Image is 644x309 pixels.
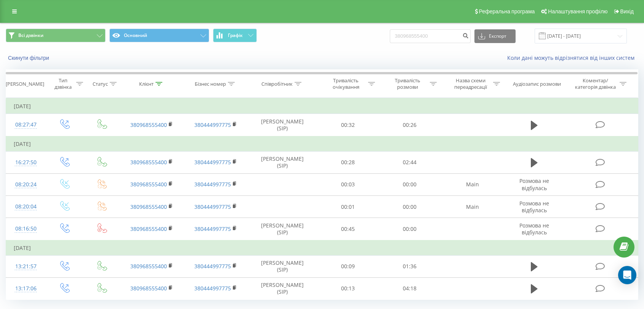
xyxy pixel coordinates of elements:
span: Реферальна програма [479,8,535,14]
div: Тип дзвінка [52,77,74,90]
span: Вихід [620,8,634,14]
td: [PERSON_NAME] (SIP) [248,277,317,299]
td: [DATE] [6,136,638,152]
span: Розмова не відбулась [519,177,549,191]
a: 380968555400 [130,263,167,270]
div: Open Intercom Messenger [618,266,636,284]
div: Тривалість очікування [325,77,366,90]
a: 380444997775 [194,203,231,210]
a: 380968555400 [130,285,167,292]
span: Розмова не відбулась [519,200,549,214]
td: 00:03 [317,173,379,195]
td: [PERSON_NAME] (SIP) [248,255,317,277]
td: 02:44 [379,151,441,173]
div: Назва схеми переадресації [450,77,491,90]
td: 00:00 [379,173,441,195]
td: 00:26 [379,114,441,136]
span: Всі дзвінки [18,32,43,38]
span: Налаштування профілю [548,8,607,14]
span: Графік [228,33,243,38]
div: Клієнт [139,81,154,87]
td: 00:09 [317,255,379,277]
td: [PERSON_NAME] (SIP) [248,114,317,136]
td: 00:28 [317,151,379,173]
div: 13:17:06 [14,281,38,296]
button: Скинути фільтри [6,54,53,61]
td: 00:01 [317,196,379,218]
div: [PERSON_NAME] [6,81,44,87]
td: 01:36 [379,255,441,277]
button: Основний [109,29,209,42]
div: 16:27:50 [14,155,38,170]
a: 380444997775 [194,263,231,270]
button: Графік [213,29,257,42]
div: Співробітник [261,81,293,87]
td: 00:00 [379,196,441,218]
td: 04:18 [379,277,441,299]
div: 08:20:04 [14,199,38,214]
a: 380968555400 [130,181,167,188]
td: [DATE] [6,99,638,114]
div: 08:27:47 [14,117,38,132]
div: Статус [93,81,108,87]
a: 380968555400 [130,121,167,128]
td: 00:13 [317,277,379,299]
div: Тривалість розмови [387,77,428,90]
span: Розмова не відбулась [519,222,549,236]
a: 380444997775 [194,121,231,128]
a: 380968555400 [130,159,167,166]
a: 380444997775 [194,285,231,292]
div: Аудіозапис розмови [513,81,561,87]
a: 380968555400 [130,203,167,210]
div: Коментар/категорія дзвінка [573,77,618,90]
button: Всі дзвінки [6,29,106,42]
a: 380444997775 [194,159,231,166]
td: 00:00 [379,218,441,240]
div: 13:21:57 [14,259,38,274]
input: Пошук за номером [390,29,471,43]
td: [PERSON_NAME] (SIP) [248,151,317,173]
td: [PERSON_NAME] (SIP) [248,218,317,240]
td: Main [441,173,505,195]
td: Main [441,196,505,218]
a: 380444997775 [194,225,231,232]
a: 380444997775 [194,181,231,188]
button: Експорт [474,29,516,43]
td: 00:32 [317,114,379,136]
div: 08:20:24 [14,177,38,192]
div: Бізнес номер [195,81,226,87]
div: 08:16:50 [14,221,38,236]
a: 380968555400 [130,225,167,232]
a: Коли дані можуть відрізнятися вiд інших систем [507,54,638,61]
td: 00:45 [317,218,379,240]
td: [DATE] [6,240,638,256]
